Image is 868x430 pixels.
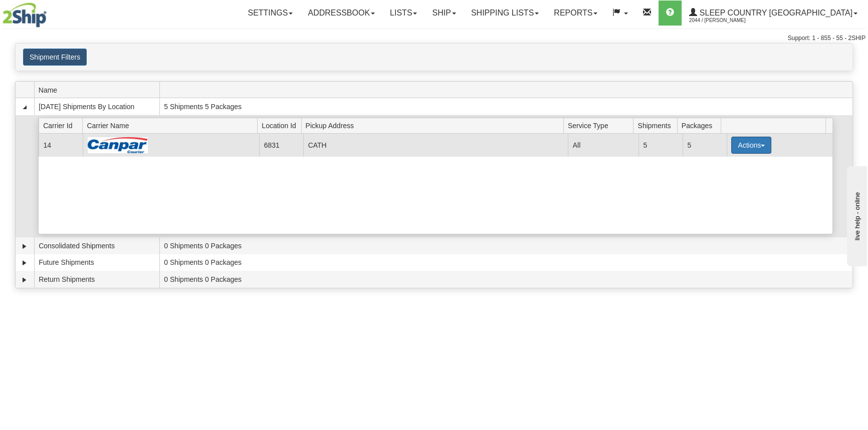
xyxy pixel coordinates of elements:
[34,254,159,271] td: Future Shipments
[88,137,148,153] img: Canpar
[43,118,83,133] span: Carrier Id
[638,134,683,156] td: 5
[682,1,865,26] a: Sleep Country [GEOGRAPHIC_DATA] 2044 / [PERSON_NAME]
[731,137,771,154] button: Actions
[8,9,93,16] div: live help - online
[159,254,852,271] td: 0 Shipments 0 Packages
[159,98,852,115] td: 5 Shipments 5 Packages
[306,118,564,133] span: Pickup Address
[3,34,865,43] div: Support: 1 - 855 - 55 - 2SHIP
[39,134,83,156] td: 14
[637,118,677,133] span: Shipments
[683,134,727,156] td: 5
[240,1,300,26] a: Settings
[23,49,87,66] button: Shipment Filters
[546,1,605,26] a: Reports
[20,275,30,285] a: Expand
[20,102,30,112] a: Collapse
[39,82,159,98] span: Name
[20,258,30,268] a: Expand
[159,271,852,288] td: 0 Shipments 0 Packages
[159,237,852,254] td: 0 Shipments 0 Packages
[464,1,546,26] a: Shipping lists
[87,118,257,133] span: Carrier Name
[568,118,633,133] span: Service Type
[300,1,382,26] a: Addressbook
[697,9,852,17] span: Sleep Country [GEOGRAPHIC_DATA]
[424,1,463,26] a: Ship
[34,98,159,115] td: [DATE] Shipments By Location
[568,134,638,156] td: All
[382,1,424,26] a: Lists
[259,134,303,156] td: 6831
[845,164,867,266] iframe: chat widget
[682,118,721,133] span: Packages
[34,271,159,288] td: Return Shipments
[303,134,568,156] td: CATH
[689,16,764,26] span: 2044 / [PERSON_NAME]
[34,237,159,254] td: Consolidated Shipments
[20,241,30,251] a: Expand
[262,118,301,133] span: Location Id
[3,3,47,28] img: logo2044.jpg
